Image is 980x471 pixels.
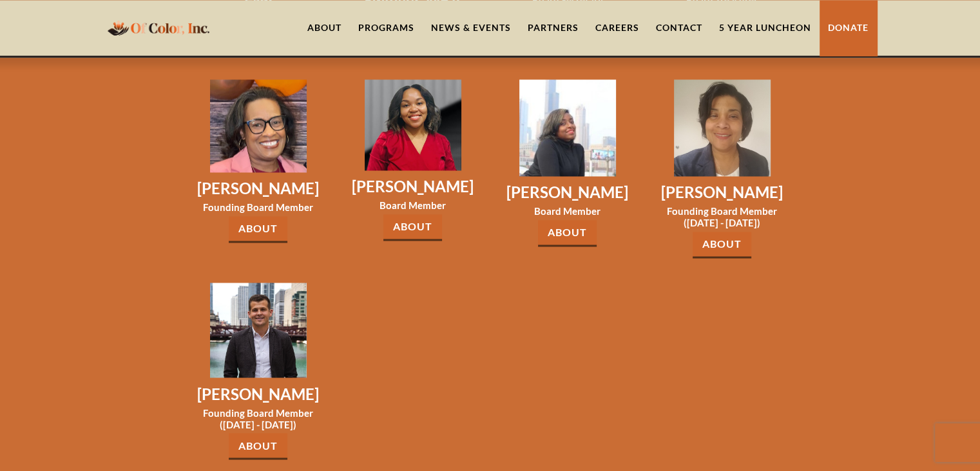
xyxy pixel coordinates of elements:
[196,406,321,430] h3: Founding Board Member ([DATE] - [DATE])
[351,177,476,196] h3: [PERSON_NAME]
[196,201,321,213] h3: Founding Board Member
[196,384,321,403] h3: [PERSON_NAME]
[351,199,476,211] h3: Board Member
[660,183,785,202] h3: [PERSON_NAME]
[104,12,213,43] a: home
[505,205,630,217] h3: Board Member
[358,21,414,34] div: Programs
[383,214,442,241] a: About
[229,216,287,243] a: About
[693,232,751,258] a: About
[538,220,597,246] a: About
[660,205,785,228] h3: Founding Board Member ([DATE] - [DATE])
[229,433,287,459] a: About
[505,183,630,202] h3: [PERSON_NAME]
[196,179,321,198] h3: [PERSON_NAME]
